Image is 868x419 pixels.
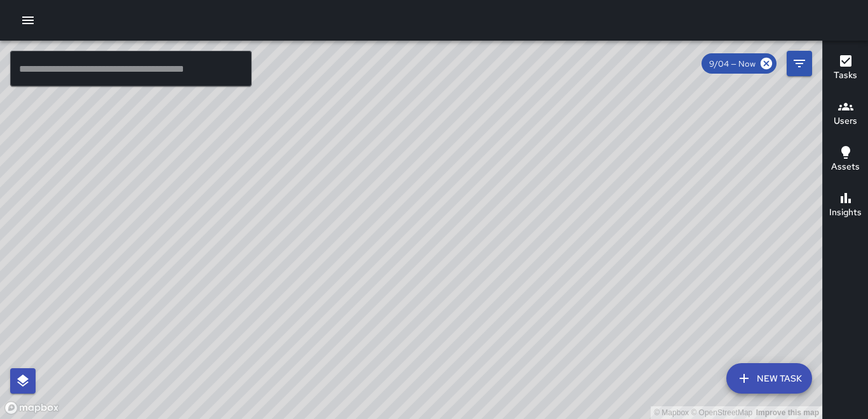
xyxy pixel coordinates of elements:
[726,363,812,394] button: New Task
[702,58,763,69] span: 9/04 — Now
[834,69,857,83] h6: Tasks
[823,46,868,91] button: Tasks
[702,53,776,74] div: 9/04 — Now
[831,160,860,174] h6: Assets
[829,206,862,220] h6: Insights
[787,51,812,76] button: Filters
[823,137,868,183] button: Assets
[823,91,868,137] button: Users
[823,183,868,229] button: Insights
[834,114,857,128] h6: Users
